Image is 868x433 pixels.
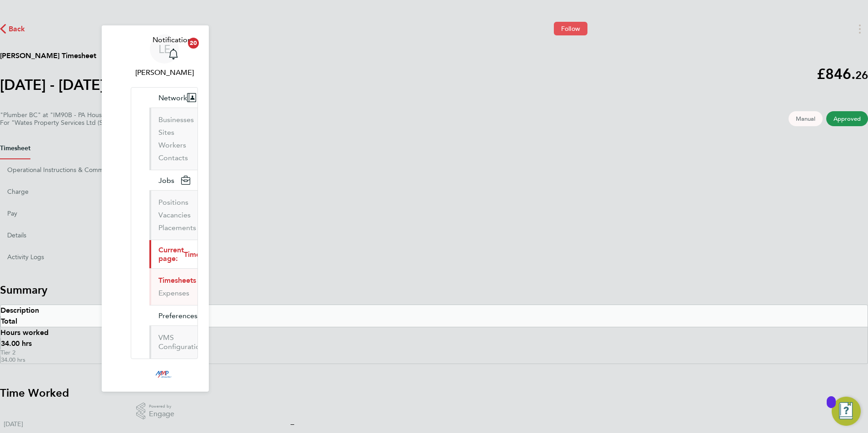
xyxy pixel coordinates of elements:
img: mmpconsultancy-logo-retina.png [152,368,178,383]
button: Jobs [149,170,197,190]
div: 34.00 hrs [0,338,868,349]
a: Vacancies [158,211,191,219]
a: Go to home page [131,368,198,383]
a: VMS Configurations [158,333,207,351]
div: Jobs [149,190,197,240]
span: Timesheets [184,250,222,259]
nav: Main navigation [102,25,209,392]
span: Notifications [153,34,195,45]
button: Preferences [149,305,214,325]
div: Description [0,305,868,316]
span: Libby Evans [131,67,198,78]
app-decimal: £846. [817,65,868,83]
span: 26 [855,69,868,82]
a: Timesheets [158,276,196,285]
a: Expenses [158,289,189,297]
span: Preferences [158,311,197,320]
span: This timesheet was manually created. [789,111,823,126]
span: – [291,419,294,428]
div: Total [0,316,868,327]
div: [DATE] [4,418,291,429]
button: Network [149,88,203,108]
div: Current page:Timesheets [149,268,197,305]
button: Current page:Timesheets [149,240,238,268]
div: 34.00 hrs [0,356,868,364]
span: Network [158,93,187,102]
span: Powered by [149,403,174,410]
a: Notifications20 [153,34,195,64]
span: Current page: [158,246,184,263]
span: Engage [149,410,174,418]
a: Positions [158,198,188,207]
div: Tier 2 [0,349,868,356]
a: Workers [158,141,186,149]
a: Businesses [158,115,194,124]
button: Pay [7,203,18,225]
span: Back [9,24,25,34]
a: Contacts [158,153,188,162]
a: Sites [158,128,174,137]
button: Operational Instructions & Comments [7,159,119,181]
span: This timesheet has been approved. [826,111,868,126]
button: Charge [7,181,29,203]
button: Open Resource Center, 11 new notifications [832,397,861,426]
span: Jobs [158,176,174,185]
button: Follow [554,22,587,35]
a: Powered byEngage [136,403,175,420]
span: 20 [188,38,199,49]
a: Placements [158,223,196,232]
button: Details [7,225,28,246]
div: Hours worked [0,327,868,338]
span: Follow [561,25,580,33]
button: Timesheets Menu [852,22,868,36]
button: Activity Logs [7,246,45,268]
a: LE[PERSON_NAME] [131,34,198,78]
